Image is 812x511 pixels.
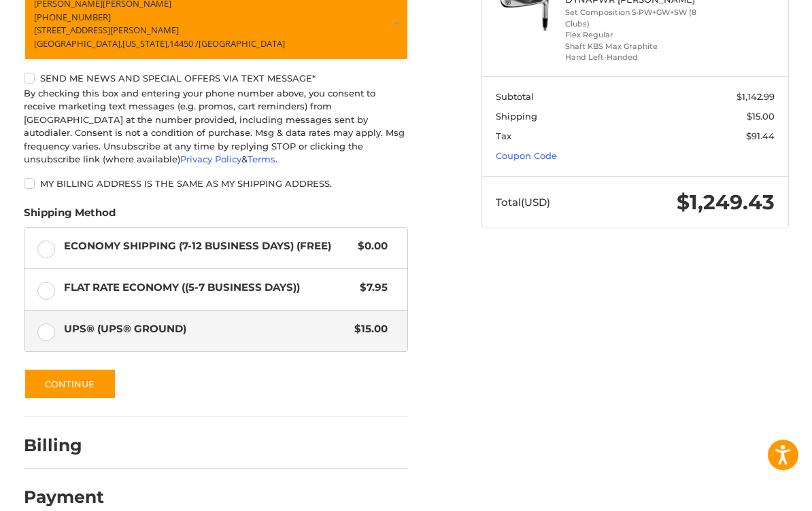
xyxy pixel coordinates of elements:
a: Coupon Code [496,150,557,161]
span: [GEOGRAPHIC_DATA], [34,37,122,50]
span: UPS® (UPS® Ground) [64,321,348,337]
span: [STREET_ADDRESS][PERSON_NAME] [34,24,179,36]
legend: Shipping Method [24,205,116,227]
h2: Billing [24,435,103,456]
span: Total (USD) [496,196,550,209]
span: [GEOGRAPHIC_DATA] [199,37,285,50]
button: Continue [24,368,116,400]
div: By checking this box and entering your phone number above, you consent to receive marketing text ... [24,87,409,166]
li: Shaft KBS Max Graphite [565,41,701,52]
span: $1,142.99 [737,91,775,102]
span: $15.00 [747,111,775,122]
span: Flat Rate Economy ((5-7 Business Days)) [64,280,353,296]
span: [US_STATE], [122,37,169,50]
li: Hand Left-Handed [565,52,701,63]
a: Terms [248,154,275,164]
label: My billing address is the same as my shipping address. [24,178,409,189]
li: Set Composition 5-PW+GW+SW (8 Clubs) [565,7,701,29]
label: Send me news and special offers via text message* [24,73,409,84]
span: $15.00 [348,321,388,337]
span: $0.00 [351,239,388,254]
h2: Payment [24,487,104,508]
span: [PHONE_NUMBER] [34,11,111,23]
span: Economy Shipping (7-12 Business Days) (Free) [64,239,351,254]
li: Flex Regular [565,29,701,41]
span: $7.95 [353,280,388,296]
span: Subtotal [496,91,534,102]
a: Privacy Policy [180,154,241,164]
span: Shipping [496,111,537,122]
span: $91.44 [746,130,775,141]
span: $1,249.43 [677,190,775,215]
span: Tax [496,130,511,141]
span: 14450 / [169,37,199,50]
